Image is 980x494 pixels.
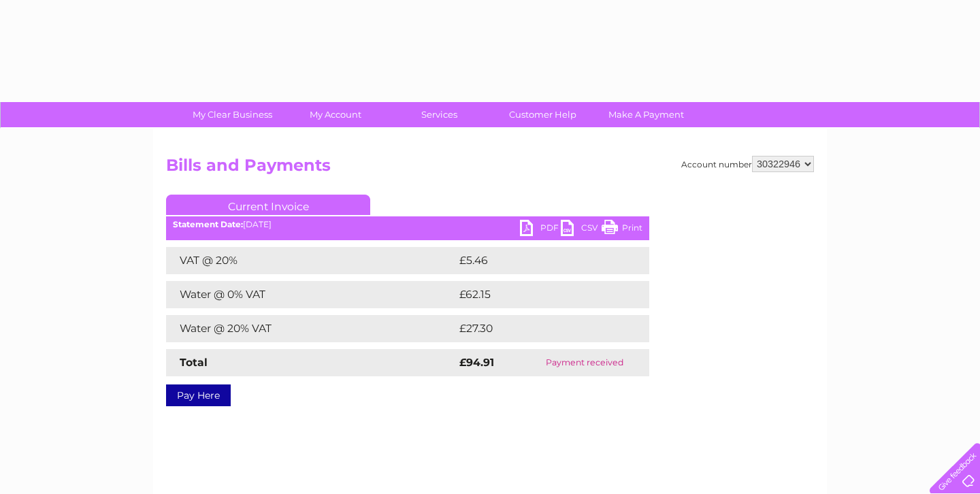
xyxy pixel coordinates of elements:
a: CSV [561,220,602,240]
a: Pay Here [166,384,231,406]
h2: Bills and Payments [166,156,814,182]
a: Print [602,220,642,240]
a: Current Invoice [166,195,370,215]
td: VAT @ 20% [166,247,456,274]
a: Customer Help [487,102,599,127]
a: My Clear Business [176,102,289,127]
td: £62.15 [456,281,620,308]
strong: Total [180,356,208,369]
a: Services [383,102,495,127]
div: Account number [681,156,814,172]
strong: £94.91 [459,356,494,369]
a: My Account [280,102,392,127]
a: Make A Payment [590,102,702,127]
b: Statement Date: [173,219,243,229]
td: Water @ 0% VAT [166,281,456,308]
td: £27.30 [456,315,621,342]
td: Water @ 20% VAT [166,315,456,342]
a: PDF [520,220,561,240]
div: [DATE] [166,220,649,229]
td: Payment received [520,349,649,376]
td: £5.46 [456,247,618,274]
